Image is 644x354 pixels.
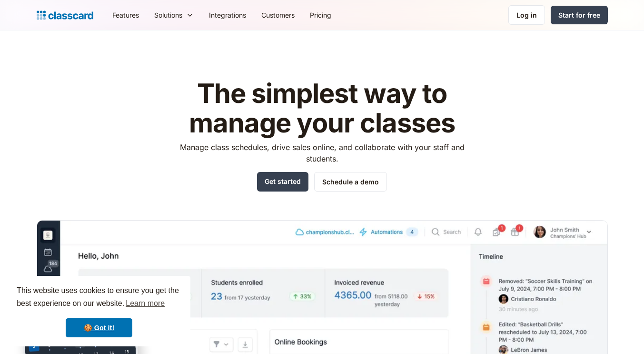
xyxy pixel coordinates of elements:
a: Integrations [201,4,254,26]
a: Start for free [551,6,608,24]
a: Customers [254,4,302,26]
a: Schedule a demo [314,172,387,192]
div: Start for free [558,10,600,20]
div: Log in [516,10,537,20]
p: Manage class schedules, drive sales online, and collaborate with your staff and students. [171,142,473,164]
a: dismiss cookie message [66,318,132,337]
a: learn more about cookies [124,296,166,311]
a: Features [105,4,147,26]
div: cookieconsent [8,276,190,346]
div: Solutions [154,10,182,20]
a: Get started [257,172,308,192]
a: Pricing [302,4,339,26]
h1: The simplest way to manage your classes [171,79,473,138]
span: This website uses cookies to ensure you get the best experience on our website. [17,285,181,311]
a: Log in [508,5,545,25]
a: home [37,9,93,22]
div: Solutions [147,4,201,26]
